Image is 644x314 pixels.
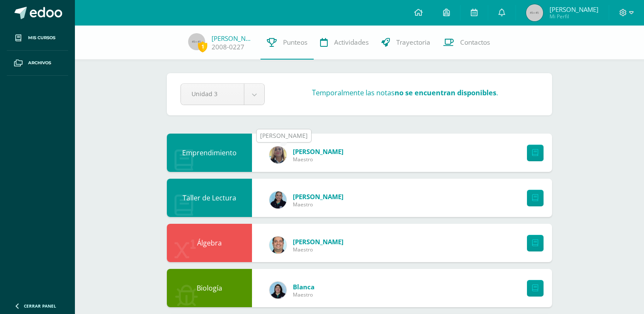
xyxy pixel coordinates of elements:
a: Blanca [293,283,315,291]
a: Actividades [314,26,375,60]
span: Unidad 3 [192,84,233,104]
h3: Temporalmente las notas . [312,88,498,97]
div: Álgebra [167,224,252,262]
img: 6df1b4a1ab8e0111982930b53d21c0fa.png [269,282,286,299]
span: Maestro [293,156,343,163]
div: Biología [167,269,252,307]
span: Archivos [28,60,51,66]
div: Taller de Lectura [167,179,252,217]
span: Maestro [293,201,343,208]
img: 9587b11a6988a136ca9b298a8eab0d3f.png [269,191,286,208]
span: Maestro [293,291,315,298]
a: [PERSON_NAME] [293,237,343,246]
a: 2008-0227 [212,43,244,51]
a: [PERSON_NAME] [293,192,343,201]
span: Mi Perfil [550,13,598,20]
img: 45x45 [188,33,205,50]
span: [PERSON_NAME] [550,5,598,14]
div: [PERSON_NAME] [260,131,308,140]
div: Emprendimiento [167,134,252,172]
a: [PERSON_NAME] [212,34,254,43]
a: Mis cursos [7,26,68,51]
span: Trayectoria [396,38,430,47]
span: Punteos [283,38,307,47]
span: Cerrar panel [24,303,56,309]
a: Contactos [437,26,496,60]
span: 1 [198,41,207,52]
span: Maestro [293,246,343,253]
img: 45x45 [526,4,543,21]
img: 332fbdfa08b06637aa495b36705a9765.png [269,237,286,254]
a: Unidad 3 [181,84,264,105]
a: [PERSON_NAME] [293,147,343,156]
span: Contactos [460,38,490,47]
a: Punteos [260,26,314,60]
a: Archivos [7,51,68,76]
strong: no se encuentran disponibles [395,88,496,97]
span: Mis cursos [28,34,55,41]
img: c96224e79309de7917ae934cbb5c0b01.png [269,146,286,163]
span: Actividades [334,38,369,47]
a: Trayectoria [375,26,437,60]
